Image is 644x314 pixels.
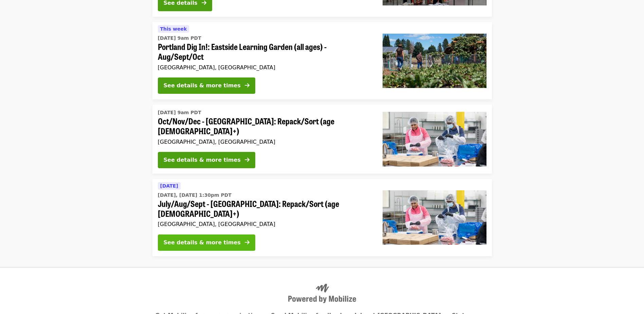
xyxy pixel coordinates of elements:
a: See details for "Portland Dig In!: Eastside Learning Garden (all ages) - Aug/Sept/Oct" [152,22,492,99]
div: [GEOGRAPHIC_DATA], [GEOGRAPHIC_DATA] [158,139,372,145]
button: See details & more times [158,77,255,94]
a: See details for "July/Aug/Sept - Beaverton: Repack/Sort (age 10+)" [152,179,492,256]
time: [DATE], [DATE] 1:30pm PDT [158,192,232,199]
span: July/Aug/Sept - [GEOGRAPHIC_DATA]: Repack/Sort (age [DEMOGRAPHIC_DATA]+) [158,199,372,219]
time: [DATE] 9am PDT [158,35,201,42]
span: This week [160,26,187,32]
div: [GEOGRAPHIC_DATA], [GEOGRAPHIC_DATA] [158,221,372,227]
time: [DATE] 9am PDT [158,109,201,116]
img: Oct/Nov/Dec - Beaverton: Repack/Sort (age 10+) organized by Oregon Food Bank [383,112,486,166]
div: See details & more times [164,82,241,90]
img: Powered by Mobilize [288,284,356,303]
img: July/Aug/Sept - Beaverton: Repack/Sort (age 10+) organized by Oregon Food Bank [383,190,486,245]
div: [GEOGRAPHIC_DATA], [GEOGRAPHIC_DATA] [158,64,372,71]
span: Portland Dig In!: Eastside Learning Garden (all ages) - Aug/Sept/Oct [158,42,372,62]
img: Portland Dig In!: Eastside Learning Garden (all ages) - Aug/Sept/Oct organized by Oregon Food Bank [383,34,486,88]
div: See details & more times [164,156,241,164]
i: arrow-right icon [245,82,250,89]
div: See details & more times [164,239,241,247]
a: See details for "Oct/Nov/Dec - Beaverton: Repack/Sort (age 10+)" [152,105,492,174]
button: See details & more times [158,234,255,251]
i: arrow-right icon [245,157,250,163]
span: Oct/Nov/Dec - [GEOGRAPHIC_DATA]: Repack/Sort (age [DEMOGRAPHIC_DATA]+) [158,116,372,136]
button: See details & more times [158,152,255,168]
span: [DATE] [160,183,178,189]
i: arrow-right icon [245,239,250,246]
